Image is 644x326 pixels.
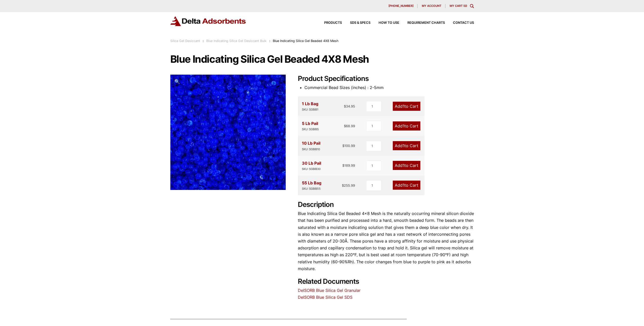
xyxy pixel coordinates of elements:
h2: Product Specifications [298,75,474,83]
span: SDS & SPECS [350,21,370,25]
span: My account [422,5,441,7]
span: How to Use [379,21,399,25]
a: My account [418,4,445,8]
span: Requirement Charts [407,21,445,25]
a: Add1to Cart [393,102,420,111]
a: SDS & SPECS [342,21,370,25]
span: : [269,39,270,43]
span: $ [344,124,346,128]
div: SKU: SGBIB30 [302,167,321,171]
div: 55 Lb Bag [302,180,321,191]
a: Silica Gel Desiccant [170,39,200,43]
a: [PHONE_NUMBER] [384,4,418,8]
bdi: 68.99 [344,124,355,128]
span: Products [324,21,342,25]
div: 5 Lb Pail [302,120,319,132]
a: Requirement Charts [399,21,445,25]
span: Blue Indicating Silica Gel Beaded 4X8 Mesh [273,39,339,43]
span: 0 [464,4,466,8]
span: 1 [403,183,404,188]
a: Contact Us [445,21,474,25]
span: $ [344,104,346,108]
div: SKU: SGBIB55 [302,186,321,191]
a: DelSORB Blue Silica Gel Granular [298,288,361,293]
a: How to Use [370,21,399,25]
span: : [203,39,204,43]
h1: Blue Indicating Silica Gel Beaded 4X8 Mesh [170,54,474,64]
span: 1 [403,143,404,148]
span: $ [342,163,344,167]
div: 10 Lb Pail [302,140,320,151]
a: DelSORB Blue Silica Gel SDS [298,295,352,300]
h2: Description [298,201,474,209]
img: Delta Adsorbents [170,16,246,26]
bdi: 255.99 [342,183,355,187]
span: Contact Us [453,21,474,25]
div: 30 Lb Pail [302,160,321,171]
span: 1 [403,104,404,109]
div: Toggle Modal Content [470,4,474,8]
a: View full-screen image gallery [170,75,184,89]
span: [PHONE_NUMBER] [388,5,413,7]
a: Add1to Cart [393,181,420,190]
li: Commercial Bead Sizes (inches) : 2-5mm [304,84,474,91]
div: SKU: SGBIB5 [302,127,319,132]
a: Add1to Cart [393,141,420,150]
bdi: 189.99 [342,163,355,167]
a: Add1to Cart [393,161,420,170]
a: Products [316,21,342,25]
span: 1 [403,123,404,128]
span: 1 [403,163,404,168]
span: $ [342,144,344,148]
bdi: 34.95 [344,104,355,108]
div: 1 Lb Bag [302,100,318,112]
span: 🔍 [174,79,180,84]
p: Blue Indicating Silica Gel Beaded 4×8 Mesh is the naturally occurring mineral silicon dioxide tha... [298,210,474,272]
span: $ [342,183,344,187]
a: Add1to Cart [393,121,420,131]
bdi: 100.99 [342,144,355,148]
div: SKU: SGBIB10 [302,147,320,152]
a: Blue Indicating Silica Gel Desiccant Bulk [206,39,266,43]
div: SKU: SGBIB1 [302,107,318,112]
a: My Cart (0) [449,4,467,8]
